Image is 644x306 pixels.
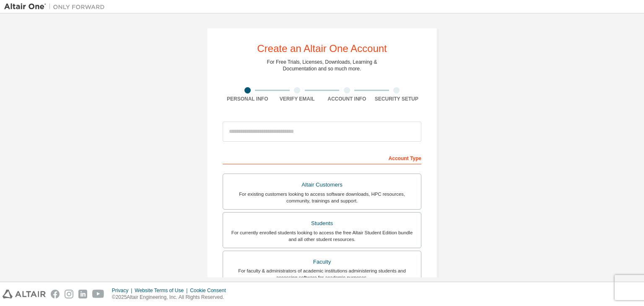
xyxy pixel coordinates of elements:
[190,287,231,294] div: Cookie Consent
[322,96,372,102] div: Account Info
[228,218,416,229] div: Students
[372,96,422,102] div: Security Setup
[267,59,377,72] div: For Free Trials, Licenses, Downloads, Learning & Documentation and so much more.
[135,287,190,294] div: Website Terms of Use
[78,290,87,298] img: linkedin.svg
[3,290,46,298] img: altair_logo.svg
[257,44,387,54] div: Create an Altair One Account
[112,287,135,294] div: Privacy
[92,290,104,298] img: youtube.svg
[228,179,416,191] div: Altair Customers
[228,191,416,204] div: For existing customers looking to access software downloads, HPC resources, community, trainings ...
[228,256,416,268] div: Faculty
[223,151,421,164] div: Account Type
[228,229,416,243] div: For currently enrolled students looking to access the free Altair Student Edition bundle and all ...
[51,290,60,298] img: facebook.svg
[228,267,416,281] div: For faculty & administrators of academic institutions administering students and accessing softwa...
[112,294,231,301] p: © 2025 Altair Engineering, Inc. All Rights Reserved.
[223,96,273,102] div: Personal Info
[65,290,73,298] img: instagram.svg
[4,3,109,11] img: Altair One
[273,96,322,102] div: Verify Email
